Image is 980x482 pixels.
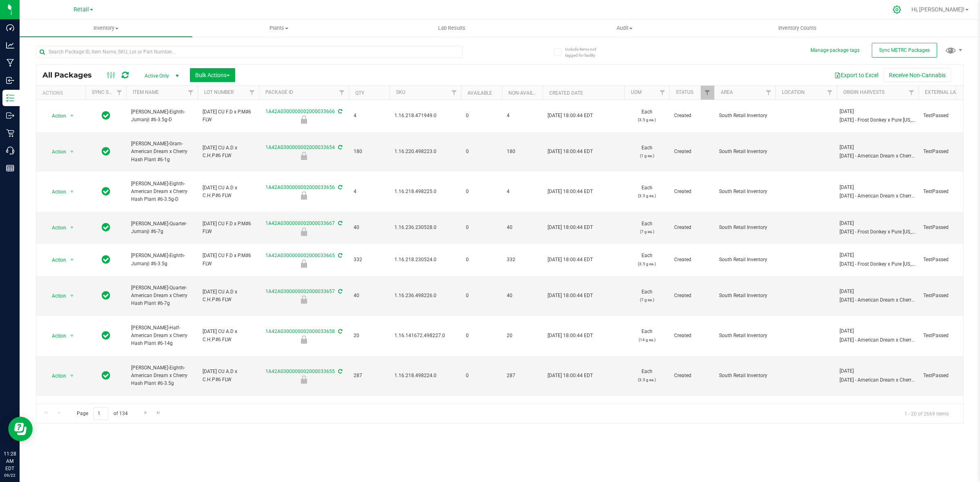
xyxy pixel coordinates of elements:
iframe: Resource center [8,417,33,441]
span: [DATE] 18:00:44 EDT [548,372,593,380]
span: South Retail Inventory [719,112,771,120]
span: 1.16.141672.498227.0 [394,332,456,340]
input: Search Package ID, Item Name, SKU, Lot or Part Number... [36,46,463,58]
span: 1.16.218.498225.0 [394,188,456,195]
span: Created [674,292,709,300]
div: Manage settings [891,5,903,14]
input: 1 [94,407,108,420]
span: Action [45,110,67,122]
span: In Sync [102,186,110,197]
div: Value 2: 8/13/25 - American Dream x Cherry Hash Plant #6 (433709) [840,376,916,384]
a: Filter [762,86,775,100]
span: South Retail Inventory [719,188,771,195]
span: Lab Results [427,24,477,32]
p: (7 g ea.) [629,228,664,235]
a: Lot Number [204,89,234,95]
a: Go to the next page [140,407,151,418]
inline-svg: Dashboard [6,24,14,32]
span: Page of 134 [70,407,134,420]
span: Each [629,368,664,383]
span: [PERSON_NAME]-Quarter-American Dream x Cherry Hash Plant #6-7g [131,284,193,308]
a: Filter [905,86,918,100]
a: Filter [113,86,126,100]
span: Each [629,220,664,235]
span: In Sync [102,254,110,265]
div: Value 1: 8/13/25 [840,144,916,151]
span: 180 [354,148,385,155]
span: Each [629,108,664,124]
span: 1.16.236.230528.0 [394,224,456,231]
span: [PERSON_NAME]-Eighth-American Dream x Cherry Hash Plant #6-3.5g-D [131,180,193,204]
span: select [67,330,77,342]
div: Newly Received [258,375,350,384]
span: select [67,110,77,122]
span: In Sync [102,110,110,121]
div: Actions [42,90,82,96]
span: Action [45,290,67,302]
a: Non-Available [508,90,545,96]
a: Created Date [549,90,583,96]
span: 0 [466,332,497,340]
div: Newly Received [258,335,350,344]
span: select [67,146,77,158]
div: Newly Received [258,152,350,160]
span: [DATE] 18:00:44 EDT [548,292,593,300]
div: Value 1: 8/13/25 [840,108,916,116]
span: 20 [354,332,385,340]
div: Value 1: 8/13/25 [840,288,916,295]
span: Created [674,148,709,155]
p: 11:28 AM EDT [4,450,16,472]
span: [PERSON_NAME]-Gram-American Dream x Cherry Hash Plant #6-1g [131,140,193,164]
a: 1A42A0300000002000033657 [265,289,335,294]
span: [DATE] 18:00:44 EDT [548,148,593,155]
span: select [67,186,77,198]
a: Qty [355,90,364,96]
span: [DATE] CU A.D x C.H.P#6 FLW [203,368,254,383]
span: 40 [507,292,538,300]
a: Filter [823,86,837,100]
a: Filter [656,86,669,100]
a: Available [468,90,492,96]
a: Status [676,89,693,95]
span: Each [629,144,664,160]
a: UOM [631,89,641,95]
inline-svg: Reports [6,164,14,172]
a: Item Name [133,89,159,95]
span: Retail [73,6,89,13]
span: South Retail Inventory [719,372,771,380]
span: Action [45,222,67,233]
span: [DATE] 18:00:44 EDT [548,256,593,264]
span: South Retail Inventory [719,224,771,231]
span: select [67,222,77,233]
a: Filter [701,86,714,100]
span: [DATE] 18:00:44 EDT [548,224,593,231]
a: Plants [192,20,365,37]
button: Receive Non-Cannabis [884,68,951,82]
span: Sync from Compliance System [337,109,342,114]
span: [PERSON_NAME]-Eighth-American Dream x Cherry Hash Plant #6-3.5g [131,364,193,388]
span: Hi, [PERSON_NAME]! [911,6,964,13]
span: Sync from Compliance System [337,144,342,150]
a: Go to the last page [153,407,165,418]
span: Action [45,254,67,266]
a: SKU [396,89,405,95]
span: Sync from Compliance System [337,329,342,334]
span: Bulk Actions [195,72,230,78]
span: In Sync [102,330,110,341]
span: Created [674,224,709,231]
span: [DATE] 18:00:44 EDT [548,188,593,195]
inline-svg: Retail [6,129,14,137]
span: Audit [539,24,710,32]
span: [PERSON_NAME]-Half-American Dream x Cherry Hash Plant #6-14g [131,324,193,348]
a: Filter [245,86,259,100]
a: Origin Harvests [843,89,884,95]
p: (3.5 g ea.) [629,192,664,200]
span: 1.16.220.498223.0 [394,148,456,155]
div: Newly Received [258,116,350,124]
span: 0 [466,148,497,155]
div: Value 2: 8/13/25 - Frost Donkey x Pure Michigan #6 (437202) [840,228,916,236]
a: 1A42A0300000002000033666 [265,109,335,114]
span: Include items not tagged for facility [565,46,606,58]
div: Value 2: 8/13/25 - Frost Donkey x Pure Michigan #6 (437202) [840,116,916,124]
a: 1A42A0300000002000033655 [265,369,335,374]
